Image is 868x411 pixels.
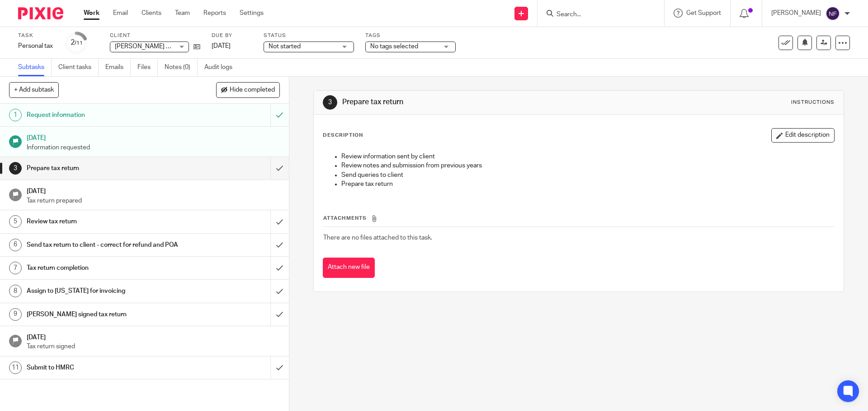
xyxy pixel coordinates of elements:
[9,361,22,374] div: 11
[27,196,280,205] p: Tax return prepared
[826,6,840,21] img: svg%3E
[71,37,83,48] div: 2
[370,43,418,50] span: No tags selected
[323,132,363,139] p: Description
[230,87,275,94] span: Hide completed
[113,9,128,18] a: Email
[323,216,367,221] span: Attachments
[9,285,22,297] div: 8
[105,59,131,76] a: Emails
[212,43,231,49] span: [DATE]
[27,108,183,122] h1: Request information
[323,258,375,278] button: Attach new file
[556,11,637,19] input: Search
[9,162,22,175] div: 3
[165,59,198,76] a: Notes (0)
[18,59,52,76] a: Subtasks
[9,239,22,251] div: 6
[791,99,835,106] div: Instructions
[27,361,183,374] h1: Submit to HMRC
[9,262,22,274] div: 7
[771,9,821,18] p: [PERSON_NAME]
[27,308,183,321] h1: [PERSON_NAME] signed tax return
[365,32,456,39] label: Tags
[175,9,190,18] a: Team
[9,308,22,321] div: 9
[9,215,22,228] div: 5
[18,32,54,39] label: Task
[27,284,183,298] h1: Assign to [US_STATE] for invoicing
[9,109,22,121] div: 1
[27,331,280,342] h1: [DATE]
[137,59,158,76] a: Files
[27,131,280,143] h1: [DATE]
[269,43,301,50] span: Not started
[771,128,835,143] button: Edit description
[342,97,598,107] h1: Prepare tax return
[84,9,99,18] a: Work
[264,32,354,39] label: Status
[204,59,239,76] a: Audit logs
[142,9,161,18] a: Clients
[58,59,99,76] a: Client tasks
[686,10,721,16] span: Get Support
[18,7,63,19] img: Pixie
[27,238,183,252] h1: Send tax return to client - correct for refund and POA
[9,82,59,97] button: + Add subtask
[27,162,183,175] h1: Prepare tax return
[27,185,280,196] h1: [DATE]
[240,9,264,18] a: Settings
[75,41,83,46] small: /11
[341,180,834,189] p: Prepare tax return
[212,32,252,39] label: Due by
[27,261,183,275] h1: Tax return completion
[27,215,183,228] h1: Review tax return
[323,95,337,110] div: 3
[341,152,834,161] p: Review information sent by client
[216,82,280,97] button: Hide completed
[27,342,280,351] p: Tax return signed
[341,161,834,170] p: Review notes and submission from previous years
[110,32,200,39] label: Client
[203,9,226,18] a: Reports
[323,235,432,241] span: There are no files attached to this task.
[27,143,280,152] p: Information requested
[18,42,54,51] div: Personal tax
[341,171,834,180] p: Send queries to client
[115,43,199,50] span: [PERSON_NAME] Partnership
